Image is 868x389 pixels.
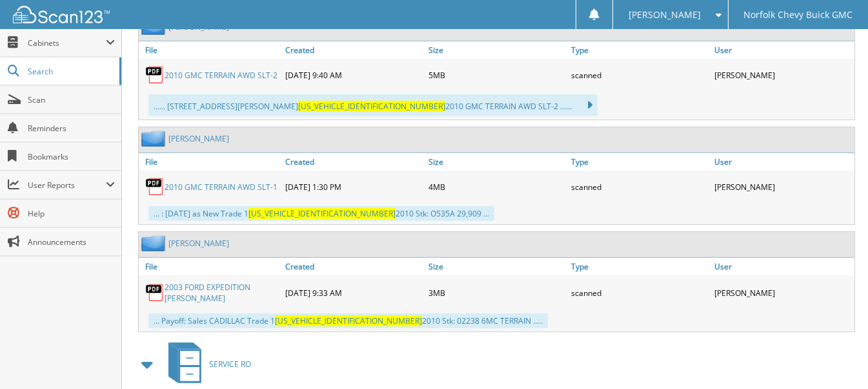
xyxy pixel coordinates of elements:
[282,153,425,171] a: Created
[248,208,396,219] span: [US_VEHICLE_IDENTIFICATION_NUMBER]
[425,153,569,171] a: Size
[148,313,548,328] div: ... Payoff: Sales CADILLAC Trade 1 2010 Stk: 02238 6MC TERRAIN .....
[28,66,113,77] span: Search
[28,94,115,105] span: Scan
[165,282,279,304] a: 2003 FORD EXPEDITION [PERSON_NAME]
[568,62,711,88] div: scanned
[145,65,165,85] img: PDF.png
[298,101,445,112] span: [US_VEHICLE_IDENTIFICATION_NUMBER]
[141,235,168,251] img: folder2.png
[425,279,569,307] div: 3MB
[145,177,165,196] img: PDF.png
[275,315,422,326] span: [US_VEHICLE_IDENTIFICATION_NUMBER]
[425,62,569,88] div: 5MB
[425,258,569,275] a: Size
[168,133,229,144] a: [PERSON_NAME]
[148,94,598,116] div: ...... [STREET_ADDRESS][PERSON_NAME] 2010 GMC TERRAIN AWD SLT-2 ......
[28,151,115,162] span: Bookmarks
[282,258,425,275] a: Created
[568,279,711,307] div: scanned
[425,41,569,59] a: Size
[711,153,854,171] a: User
[568,258,711,275] a: Type
[711,41,854,59] a: User
[139,258,282,275] a: File
[282,62,425,88] div: [DATE] 9:40 AM
[28,237,115,247] span: Announcements
[28,180,106,191] span: User Reports
[28,123,115,134] span: Reminders
[568,153,711,171] a: Type
[148,206,494,221] div: ... : [DATE] as New Trade 1 2010 Stk: O535A 29,909 ...
[13,6,110,23] img: scan123-logo-white.svg
[139,153,282,171] a: File
[711,62,854,88] div: [PERSON_NAME]
[282,279,425,307] div: [DATE] 9:33 AM
[711,174,854,200] div: [PERSON_NAME]
[803,327,868,389] iframe: Chat Widget
[568,174,711,200] div: scanned
[282,174,425,200] div: [DATE] 1:30 PM
[28,208,115,219] span: Help
[744,11,853,19] span: Norfolk Chevy Buick GMC
[145,283,165,302] img: PDF.png
[629,11,701,19] span: [PERSON_NAME]
[28,37,106,48] span: Cabinets
[282,41,425,59] a: Created
[711,258,854,275] a: User
[139,41,282,59] a: File
[209,359,251,370] span: SERVICE RO
[165,182,278,193] a: 2010 GMC TERRAIN AWD SLT-1
[425,174,569,200] div: 4MB
[141,131,168,147] img: folder2.png
[168,238,229,249] a: [PERSON_NAME]
[711,279,854,307] div: [PERSON_NAME]
[568,41,711,59] a: Type
[165,70,278,81] a: 2010 GMC TERRAIN AWD SLT-2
